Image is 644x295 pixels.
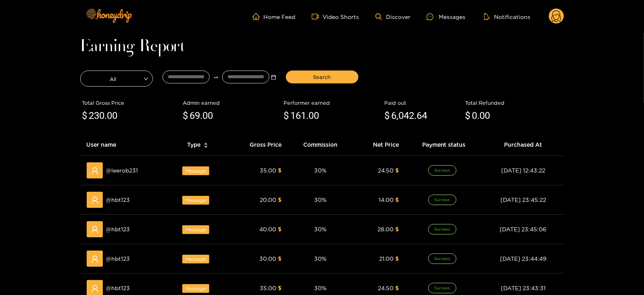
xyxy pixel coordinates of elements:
[82,99,179,107] div: Total Gross Price
[80,134,168,156] th: User name
[314,226,327,232] span: 30 %
[106,254,130,263] span: @ hbt123
[252,13,264,20] span: home
[182,196,209,205] span: Message
[260,226,277,232] span: 40.00
[284,108,289,124] span: $
[204,145,208,149] span: caret-down
[465,108,471,124] span: $
[106,166,138,175] span: @ leerob231
[314,285,327,291] span: 30 %
[204,141,208,146] span: caret-up
[314,197,327,203] span: 30 %
[312,13,359,20] a: Video Shorts
[91,255,99,263] span: user
[395,256,399,262] span: $
[82,108,88,124] span: $
[183,108,188,124] span: $
[314,167,327,173] span: 30 %
[260,285,277,291] span: 35.00
[378,285,394,291] span: 24.50
[91,226,99,234] span: user
[81,73,152,84] span: All
[428,283,456,293] span: Success
[284,99,381,107] div: Performer earned
[278,256,282,262] span: $
[415,110,427,121] span: .64
[379,256,394,262] span: 21.00
[501,167,545,173] span: [DATE] 12:43:22
[428,253,456,264] span: Success
[252,13,296,20] a: Home Feed
[106,225,130,234] span: @ hbt123
[313,73,331,81] span: Search
[187,140,200,149] span: Type
[182,166,209,175] span: Message
[314,256,327,262] span: 30 %
[500,226,546,232] span: [DATE] 23:45:06
[392,110,415,121] span: 6,042
[395,167,399,173] span: $
[278,197,282,203] span: $
[385,108,390,124] span: $
[482,134,564,156] th: Purchased At
[375,13,411,20] a: Discover
[306,110,319,121] span: .00
[501,285,546,291] span: [DATE] 23:43:31
[286,71,358,83] button: Search
[190,110,200,121] span: 69
[395,226,399,232] span: $
[91,196,99,204] span: user
[278,285,282,291] span: $
[260,256,277,262] span: 30.00
[288,134,353,156] th: Commission
[405,134,482,156] th: Payment status
[385,99,461,107] div: Paid out
[227,134,288,156] th: Gross Price
[472,110,477,121] span: 0
[500,256,546,262] span: [DATE] 23:44:49
[379,197,394,203] span: 14.00
[89,110,105,121] span: 230
[477,110,490,121] span: .00
[182,255,209,264] span: Message
[106,284,130,293] span: @ hbt123
[428,165,456,176] span: Success
[395,197,399,203] span: $
[182,225,209,234] span: Message
[352,134,405,156] th: Net Price
[428,195,456,205] span: Success
[428,224,456,235] span: Success
[278,226,282,232] span: $
[182,284,209,293] span: Message
[481,12,533,21] button: Notifications
[200,110,213,121] span: .00
[278,167,282,173] span: $
[106,195,130,204] span: @ hbt123
[312,13,323,20] span: video-camera
[183,99,280,107] div: Admin earned
[260,197,277,203] span: 20.00
[213,74,219,80] span: swap-right
[500,197,546,203] span: [DATE] 23:45:22
[291,110,306,121] span: 161
[105,110,118,121] span: .00
[213,74,219,80] span: to
[91,167,99,175] span: user
[395,285,399,291] span: $
[378,167,394,173] span: 24.50
[427,12,465,21] div: Messages
[260,167,277,173] span: 35.00
[91,285,99,293] span: user
[377,226,394,232] span: 28.00
[80,41,564,52] h1: Earning Report
[465,99,562,107] div: Total Refunded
